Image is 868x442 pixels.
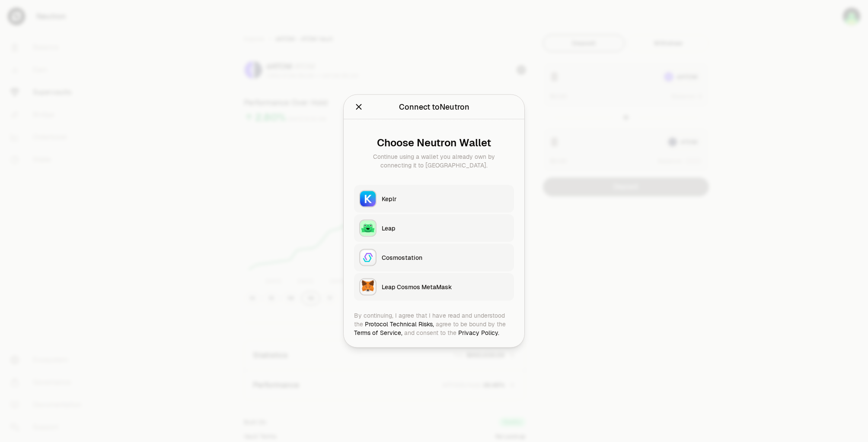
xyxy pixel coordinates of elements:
[354,329,402,337] a: Terms of Service,
[458,329,499,337] a: Privacy Policy.
[382,253,509,262] div: Cosmostation
[382,195,509,203] div: Keplr
[361,137,507,149] div: Choose Neutron Wallet
[354,311,514,337] div: By continuing, I agree that I have read and understood the agree to be bound by the and consent t...
[361,152,507,170] div: Continue using a wallet you already own by connecting it to [GEOGRAPHIC_DATA].
[360,279,376,295] img: Leap Cosmos MetaMask
[354,101,364,113] button: Close
[365,320,434,328] a: Protocol Technical Risks,
[354,215,514,242] button: LeapLeap
[382,283,509,291] div: Leap Cosmos MetaMask
[360,221,376,236] img: Leap
[382,224,509,233] div: Leap
[360,250,376,265] img: Cosmostation
[354,273,514,301] button: Leap Cosmos MetaMaskLeap Cosmos MetaMask
[399,101,469,113] div: Connect to Neutron
[354,185,514,213] button: KeplrKeplr
[354,244,514,272] button: CosmostationCosmostation
[360,191,376,207] img: Keplr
